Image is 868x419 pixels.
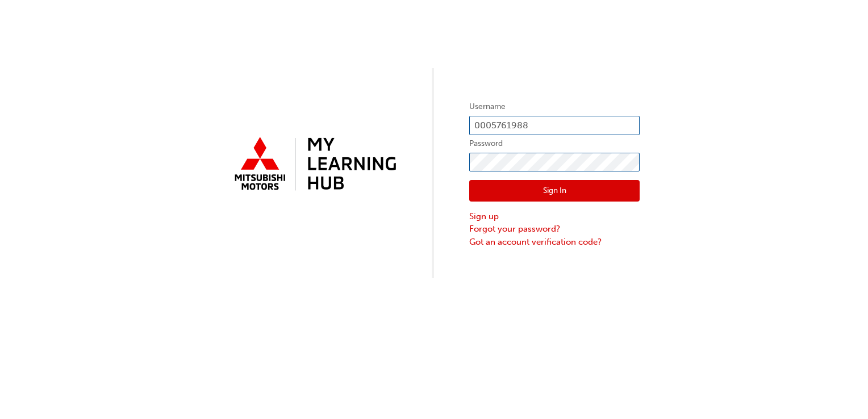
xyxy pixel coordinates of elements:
[469,100,640,114] label: Username
[469,223,640,236] a: Forgot your password?
[228,132,399,197] img: mmal
[469,210,640,223] a: Sign up
[469,236,640,249] a: Got an account verification code?
[469,116,640,135] input: Username
[469,180,640,202] button: Sign In
[469,137,640,150] label: Password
